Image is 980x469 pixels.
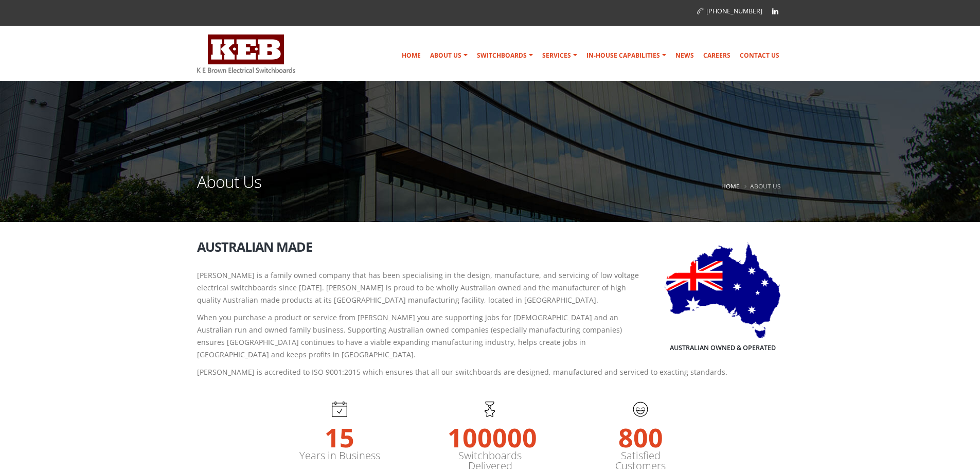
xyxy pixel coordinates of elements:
a: Switchboards [473,45,537,66]
a: Careers [699,45,735,66]
a: Home [721,182,740,190]
strong: 100000 [448,417,532,450]
strong: 15 [297,417,382,450]
h1: About Us [197,173,261,203]
h5: Australian Owned & Operated [670,343,776,353]
p: When you purchase a product or service from [PERSON_NAME] you are supporting jobs for [DEMOGRAPHI... [197,311,783,361]
p: [PERSON_NAME] is accredited to ISO 9001:2015 which ensures that all our switchboards are designed... [197,366,783,378]
a: [PHONE_NUMBER] [697,7,762,15]
a: Home [398,45,425,66]
a: News [671,45,698,66]
img: K E Brown Electrical Switchboards [197,34,295,73]
label: Years in Business [297,450,382,461]
a: Linkedin [768,4,783,19]
h2: Australian Made [197,240,783,254]
li: About Us [742,180,781,193]
a: About Us [426,45,472,66]
a: Contact Us [736,45,783,66]
a: Services [538,45,581,66]
p: [PERSON_NAME] is a family owned company that has been specialising in the design, manufacture, an... [197,269,783,306]
a: In-house Capabilities [582,45,670,66]
strong: 800 [598,417,683,450]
